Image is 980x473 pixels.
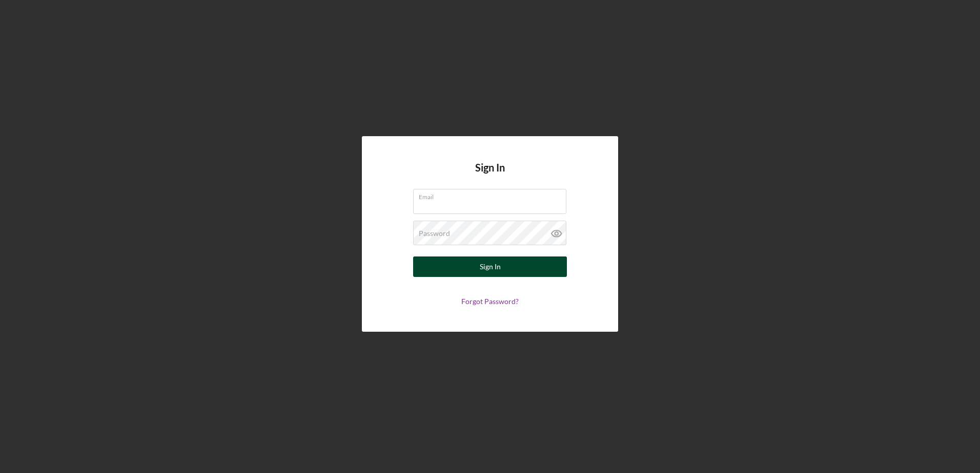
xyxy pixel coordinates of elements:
label: Password [419,229,450,238]
a: Forgot Password? [461,297,519,306]
label: Email [419,189,566,201]
h4: Sign In [475,162,505,189]
div: Sign In [480,256,501,277]
button: Sign In [413,256,567,277]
